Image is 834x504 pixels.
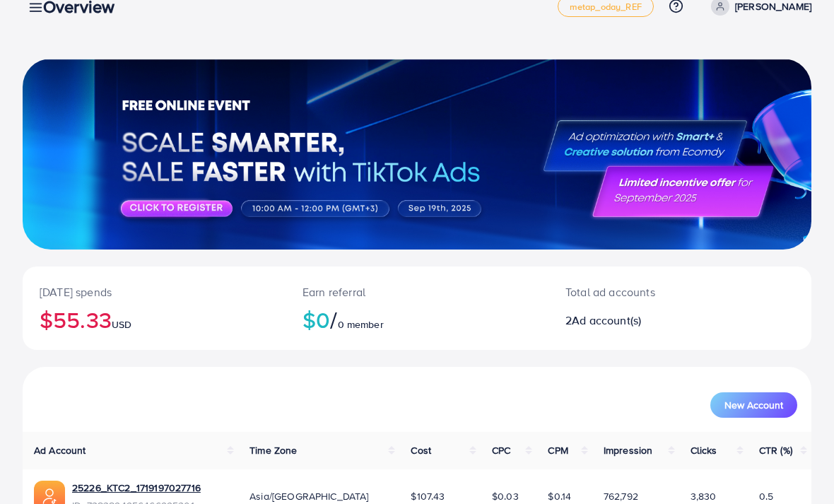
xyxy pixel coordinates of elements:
[492,489,519,503] span: $0.03
[330,303,337,336] span: /
[303,283,531,300] p: Earn referral
[604,443,653,457] span: Impression
[112,317,131,332] span: USD
[759,443,792,457] span: CTR (%)
[411,443,431,457] span: Cost
[774,440,823,493] iframe: Chat
[249,443,297,457] span: Time Zone
[411,489,445,503] span: $107.43
[548,489,571,503] span: $0.14
[249,489,369,503] span: Asia/[GEOGRAPHIC_DATA]
[338,317,384,332] span: 0 member
[492,443,510,457] span: CPC
[40,306,269,333] h2: $55.33
[604,489,638,503] span: 762,792
[72,481,201,495] a: 25226_KTC2_1719197027716
[572,312,641,328] span: Ad account(s)
[565,283,729,300] p: Total ad accounts
[724,400,783,410] span: New Account
[40,283,269,300] p: [DATE] spends
[303,306,531,333] h2: $0
[570,2,642,11] span: metap_oday_REF
[691,489,717,503] span: 3,830
[565,314,729,327] h2: 2
[548,443,568,457] span: CPM
[759,489,773,503] span: 0.5
[34,443,86,457] span: Ad Account
[691,443,717,457] span: Clicks
[710,392,797,418] button: New Account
